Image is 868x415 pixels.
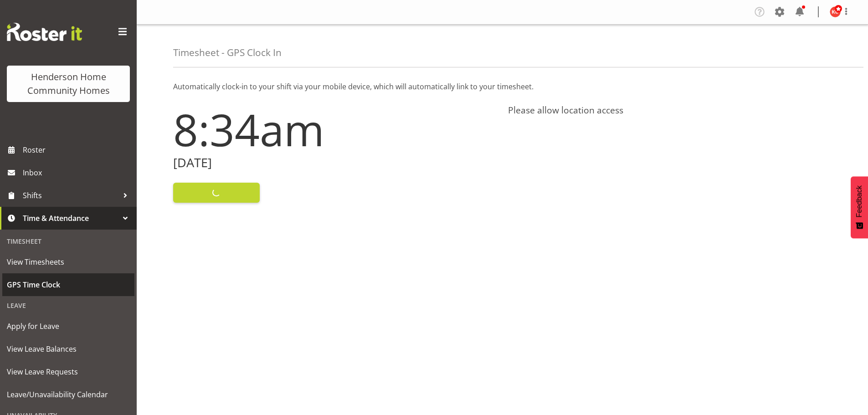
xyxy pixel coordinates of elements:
[173,47,282,58] h4: Timesheet - GPS Clock In
[830,6,841,17] img: kirsty-crossley8517.jpg
[855,185,863,217] span: Feedback
[2,296,134,315] div: Leave
[508,105,832,116] h4: Please allow location access
[851,176,868,238] button: Feedback - Show survey
[173,156,497,170] h2: [DATE]
[2,383,134,406] a: Leave/Unavailability Calendar
[16,70,121,97] div: Henderson Home Community Homes
[23,211,118,225] span: Time & Attendance
[2,338,134,360] a: View Leave Balances
[2,315,134,338] a: Apply for Leave
[2,232,134,251] div: Timesheet
[7,278,130,292] span: GPS Time Clock
[7,23,82,41] img: Rosterit website logo
[7,365,130,379] span: View Leave Requests
[7,319,130,333] span: Apply for Leave
[7,255,130,269] span: View Timesheets
[23,143,132,157] span: Roster
[7,388,130,401] span: Leave/Unavailability Calendar
[7,342,130,356] span: View Leave Balances
[2,273,134,296] a: GPS Time Clock
[173,81,832,92] p: Automatically clock-in to your shift via your mobile device, which will automatically link to you...
[2,251,134,273] a: View Timesheets
[23,189,118,202] span: Shifts
[2,360,134,383] a: View Leave Requests
[23,166,132,179] span: Inbox
[173,105,497,154] h1: 8:34am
